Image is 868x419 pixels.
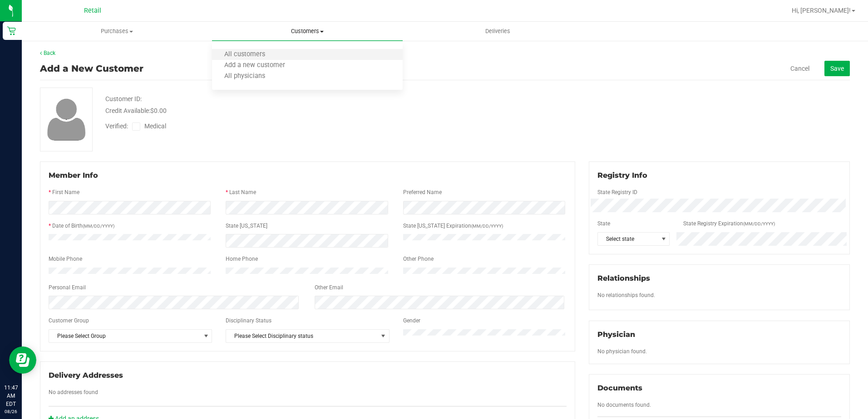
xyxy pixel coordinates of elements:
[212,27,402,35] span: Customers
[49,330,200,342] span: Please Select Group
[105,94,142,104] div: Customer ID:
[403,317,420,325] label: Gender
[105,106,503,116] div: Credit Available:
[597,171,647,180] span: Registry Info
[683,219,775,228] label: State Registry Expiration
[43,96,90,143] img: user-icon.png
[597,402,651,408] span: No documents found.
[49,171,98,180] span: Member Info
[40,62,143,75] div: Add a New Customer
[315,283,343,292] label: Other Email
[226,222,267,230] label: State [US_STATE]
[49,283,86,292] label: Personal Email
[830,65,844,72] span: Save
[226,255,258,263] label: Home Phone
[150,107,167,114] span: $0.00
[84,7,101,15] span: Retail
[49,255,82,263] label: Mobile Phone
[597,348,647,355] span: No physician found.
[471,224,503,229] span: (MM/DD/YYYY)
[226,317,271,325] label: Disciplinary Status
[597,330,635,339] span: Physician
[52,222,114,230] label: Date of Birth
[792,7,851,14] span: Hi, [PERSON_NAME]!
[597,291,655,299] label: No relationships found.
[212,73,277,80] span: All physicians
[4,408,18,415] p: 08/26
[598,233,658,245] span: Select state
[22,27,212,35] span: Purchases
[597,219,610,228] label: State
[403,188,442,196] label: Preferred Name
[144,122,170,131] span: Medical
[212,62,297,69] span: Add a new customer
[7,26,16,35] inline-svg: Retail
[403,222,503,230] label: State [US_STATE] Expiration
[52,188,79,196] label: First Name
[824,61,850,76] button: Save
[473,27,523,35] span: Deliveries
[40,50,55,56] a: Back
[790,64,809,73] a: Cancel
[105,122,132,131] span: Verified:
[212,51,277,58] span: All customers
[22,22,212,41] a: Purchases
[83,224,114,229] span: (MM/DD/YYYY)
[212,22,402,41] a: Customers All customers Add a new customer All physicians
[200,330,212,342] span: select
[229,188,256,196] label: Last Name
[49,317,89,325] label: Customer Group
[9,346,36,374] iframe: Resource center
[597,274,650,283] span: Relationships
[226,330,377,342] span: Please Select Disciplinary status
[597,384,642,392] span: Documents
[403,255,434,263] label: Other Phone
[49,388,98,396] label: No addresses found
[743,221,775,226] span: (MM/DD/YYYY)
[403,22,593,41] a: Deliveries
[378,330,389,342] span: select
[4,384,18,408] p: 11:47 AM EDT
[49,371,123,380] span: Delivery Addresses
[597,188,637,196] label: State Registry ID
